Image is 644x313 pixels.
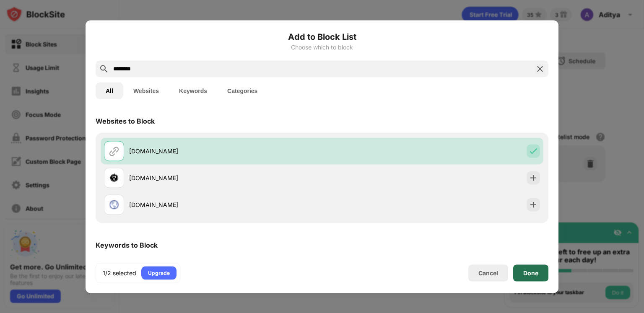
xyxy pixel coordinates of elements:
div: Keywords to Block [96,241,158,249]
div: [DOMAIN_NAME] [129,200,322,209]
div: Websites to Block [96,116,155,125]
div: [DOMAIN_NAME] [129,173,322,182]
img: favicons [109,173,119,183]
img: favicons [109,199,119,210]
div: Upgrade [148,269,170,277]
div: Done [523,269,538,276]
div: Cancel [478,269,498,277]
button: All [96,82,123,99]
div: 1/2 selected [103,269,136,277]
h6: Add to Block List [96,30,548,43]
div: [DOMAIN_NAME] [129,147,322,155]
img: search-close [535,64,545,74]
img: url.svg [109,146,119,156]
button: Keywords [169,82,217,99]
button: Categories [217,82,267,99]
button: Websites [123,82,169,99]
div: Choose which to block [96,44,548,50]
img: search.svg [99,64,109,74]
